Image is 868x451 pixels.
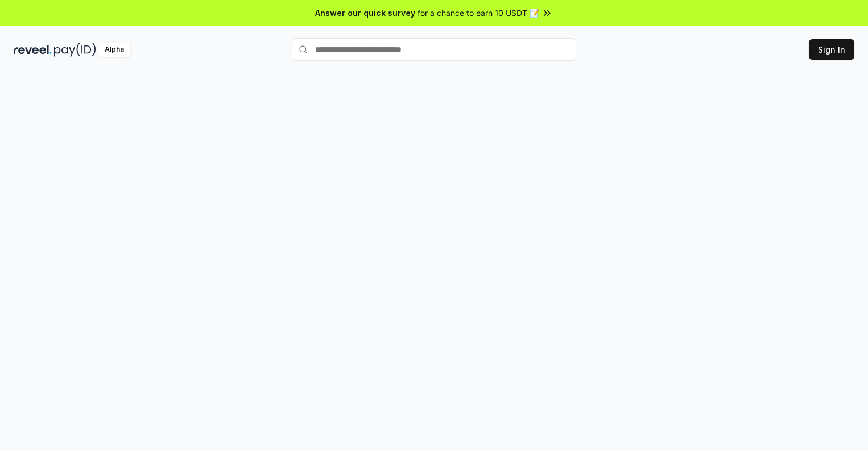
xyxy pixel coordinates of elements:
[315,7,415,19] span: Answer our quick survey
[98,43,130,57] div: Alpha
[809,39,854,60] button: Sign In
[54,43,96,57] img: pay_id
[14,43,52,57] img: reveel_dark
[418,7,539,19] span: for a chance to earn 10 USDT 📝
